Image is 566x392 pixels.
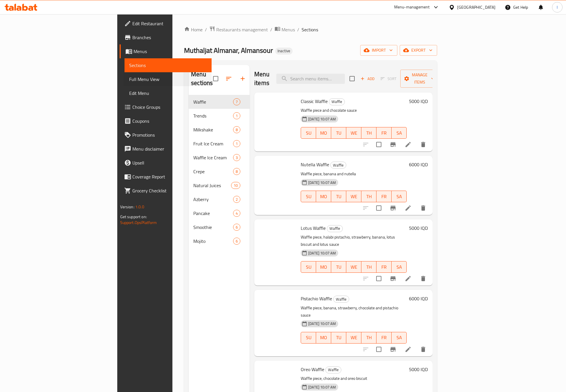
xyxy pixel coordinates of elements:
[193,224,233,231] span: Smoothie
[120,114,212,128] a: Coupons
[254,70,269,87] h2: Menu items
[297,26,299,33] li: /
[331,127,346,139] button: TU
[361,261,376,273] button: TH
[193,154,233,161] span: Waffle Ice Cream
[275,48,293,55] div: Inactive
[189,109,250,123] div: Trends1
[120,213,147,221] span: Get support on:
[392,332,407,344] button: SA
[301,304,407,319] p: Waffle piece, banana, strawberry, chocolate and pistachio sauce
[233,239,240,244] span: 6
[358,74,377,83] button: Add
[193,168,233,175] span: Crepe
[326,366,341,373] span: Waffle
[303,263,314,271] span: SU
[275,26,295,33] a: Menus
[394,333,404,342] span: SA
[129,90,207,97] span: Edit Menu
[189,178,250,192] div: Natural Juices10
[210,73,222,85] span: Select all sections
[189,123,250,137] div: Milkshake8
[376,261,392,273] button: FR
[349,129,359,137] span: WE
[301,365,324,374] span: Oreo Waffle
[184,44,273,57] span: Muthaljat Almanar, Almansour
[189,93,250,250] nav: Menu sections
[301,224,326,232] span: Lotus Waffle
[302,26,318,33] span: Sections
[376,191,392,202] button: FR
[193,182,231,189] span: Natural Juices
[365,47,393,54] span: import
[360,45,397,56] button: import
[386,272,400,286] button: Branch-specific-item
[209,26,268,33] a: Restaurants management
[270,26,272,33] li: /
[364,263,374,271] span: TH
[379,263,389,271] span: FR
[275,48,293,53] span: Inactive
[346,332,361,344] button: WE
[193,98,233,105] span: Waffle
[222,72,236,86] span: Sort sections
[306,250,338,256] span: [DATE] 10:07 AM
[132,173,207,180] span: Coverage Report
[409,97,428,105] h6: 5000 IQD
[125,72,212,86] a: Full Menu View
[327,225,343,232] div: Waffle
[301,97,328,106] span: Classic Waffle
[346,73,358,85] span: Select section
[405,205,412,212] a: Edit menu item
[349,333,359,342] span: WE
[316,261,331,273] button: MO
[303,192,314,201] span: SU
[325,366,341,373] div: Waffle
[364,333,374,342] span: TH
[189,137,250,151] div: Fruit Ice Cream1
[405,346,412,353] a: Edit menu item
[120,44,212,58] a: Menus
[457,4,495,10] div: [GEOGRAPHIC_DATA]
[301,170,407,178] p: Waffle piece, banana and nutella
[409,224,428,232] h6: 5000 IQD
[132,187,207,194] span: Grocery Checklist
[358,74,377,83] span: Add item
[400,45,437,56] button: export
[386,342,400,356] button: Branch-specific-item
[306,321,338,326] span: [DATE] 10:07 AM
[334,296,349,303] span: Waffle
[376,332,392,344] button: FR
[405,141,412,148] a: Edit menu item
[193,196,233,203] span: Azberry
[373,138,385,151] span: Select to update
[379,192,389,201] span: FR
[233,140,240,147] div: items
[189,192,250,206] div: Azberry2
[193,126,233,133] span: Milkshake
[189,206,250,220] div: Pancake4
[416,201,430,215] button: delete
[120,17,212,30] a: Edit Restaurant
[233,211,240,216] span: 4
[189,95,250,109] div: Waffle7
[306,384,338,390] span: [DATE] 10:07 AM
[346,127,361,139] button: WE
[364,192,374,201] span: TH
[316,191,331,202] button: MO
[189,234,250,248] div: Mojito6
[334,263,344,271] span: TU
[301,375,407,382] p: Waffle piece, chocolate and oreo biscuit
[360,75,375,82] span: Add
[132,34,207,41] span: Branches
[135,203,144,211] span: 1.0.0
[346,261,361,273] button: WE
[276,74,345,84] input: search
[233,141,240,147] span: 1
[193,112,233,119] span: Trends
[334,192,344,201] span: TU
[301,160,329,169] span: Nutella Waffle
